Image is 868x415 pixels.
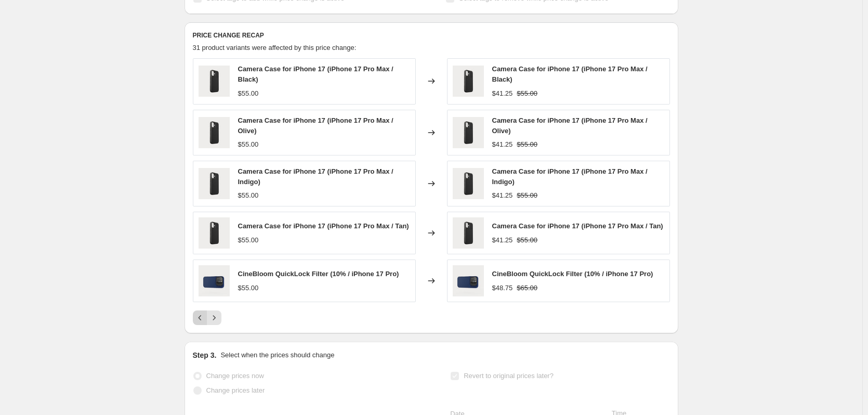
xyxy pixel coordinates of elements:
span: Change prices later [206,386,265,394]
div: $41.25 [492,139,513,150]
nav: Pagination [193,310,221,325]
div: $55.00 [238,190,259,201]
button: Next [207,310,221,325]
div: $55.00 [238,88,259,99]
img: CineBloom_QuickLock_Filter_iPhone_15_80x.jpg [453,265,484,296]
span: 31 product variants were affected by this price change: [193,44,357,51]
div: $41.25 [492,235,513,245]
strike: $65.00 [517,283,537,293]
span: Camera Case for iPhone 17 (iPhone 17 Pro Max / Indigo) [492,167,648,186]
h6: PRICE CHANGE RECAP [193,31,670,40]
span: Camera Case for iPhone 17 (iPhone 17 Pro Max / Tan) [238,222,409,230]
span: Change prices now [206,372,264,380]
div: $48.75 [492,283,513,293]
img: Moment-310-300-1_80x.jpg [453,117,484,148]
img: CineBloom_QuickLock_Filter_iPhone_15_80x.jpg [199,265,230,296]
img: Moment-310-300-1_80x.jpg [453,217,484,249]
img: Moment-310-300-1_80x.jpg [453,66,484,97]
img: Moment-310-300-1_80x.jpg [199,217,230,249]
div: $55.00 [238,139,259,150]
img: Moment-310-300-1_80x.jpg [453,168,484,199]
strike: $55.00 [517,190,537,201]
span: Camera Case for iPhone 17 (iPhone 17 Pro Max / Black) [492,65,648,83]
span: CineBloom QuickLock Filter (10% / iPhone 17 Pro) [492,270,653,278]
p: Select when the prices should change [220,350,334,360]
button: Previous [193,310,207,325]
span: CineBloom QuickLock Filter (10% / iPhone 17 Pro) [238,270,399,278]
img: Moment-310-300-1_80x.jpg [199,66,230,97]
div: $55.00 [238,235,259,245]
strike: $55.00 [517,235,537,245]
div: $55.00 [238,283,259,293]
span: Camera Case for iPhone 17 (iPhone 17 Pro Max / Olive) [238,116,393,135]
div: $41.25 [492,190,513,201]
strike: $55.00 [517,88,537,99]
h2: Step 3. [193,350,217,360]
strike: $55.00 [517,139,537,150]
img: Moment-310-300-1_80x.jpg [199,168,230,199]
span: Camera Case for iPhone 17 (iPhone 17 Pro Max / Indigo) [238,167,393,186]
span: Revert to original prices later? [464,372,554,380]
div: $41.25 [492,88,513,99]
span: Camera Case for iPhone 17 (iPhone 17 Pro Max / Olive) [492,116,648,135]
img: Moment-310-300-1_80x.jpg [199,117,230,148]
span: Camera Case for iPhone 17 (iPhone 17 Pro Max / Black) [238,65,393,83]
span: Camera Case for iPhone 17 (iPhone 17 Pro Max / Tan) [492,222,663,230]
